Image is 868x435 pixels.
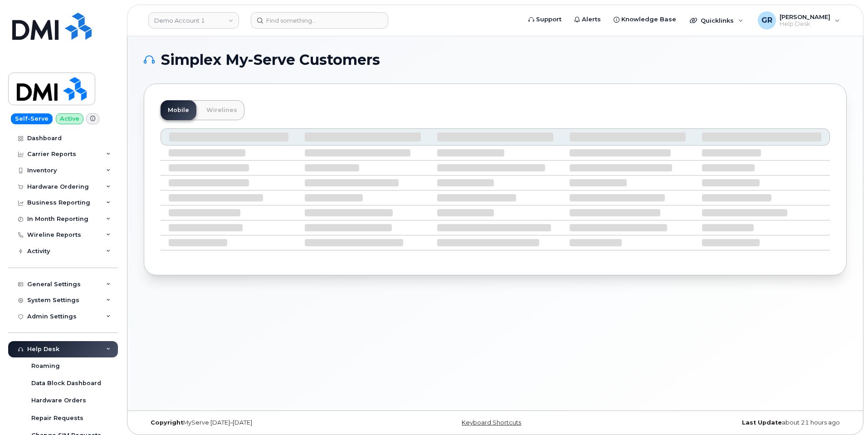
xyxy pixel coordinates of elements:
div: about 21 hours ago [612,419,847,426]
div: MyServe [DATE]–[DATE] [144,419,378,426]
a: Keyboard Shortcuts [462,419,521,426]
strong: Copyright [151,419,183,426]
span: Simplex My-Serve Customers [161,53,380,67]
a: Wirelines [199,100,244,120]
a: Mobile [161,100,196,120]
strong: Last Update [742,419,782,426]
